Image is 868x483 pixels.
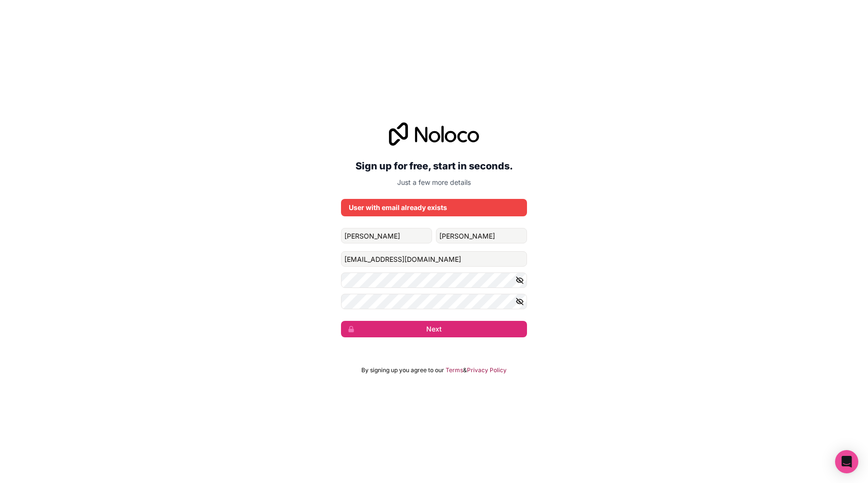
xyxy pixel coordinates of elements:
[341,272,527,288] input: Password
[349,203,519,212] div: User with email already exists
[361,366,444,374] span: By signing up you agree to our
[341,178,527,187] p: Just a few more details
[341,294,527,309] input: Confirm password
[341,251,527,267] input: Email address
[463,366,467,374] span: &
[436,228,527,243] input: family-name
[835,450,858,473] div: Open Intercom Messenger
[341,321,527,337] button: Next
[467,366,507,374] a: Privacy Policy
[341,228,432,243] input: given-name
[446,366,463,374] a: Terms
[341,157,527,175] h2: Sign up for free, start in seconds.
